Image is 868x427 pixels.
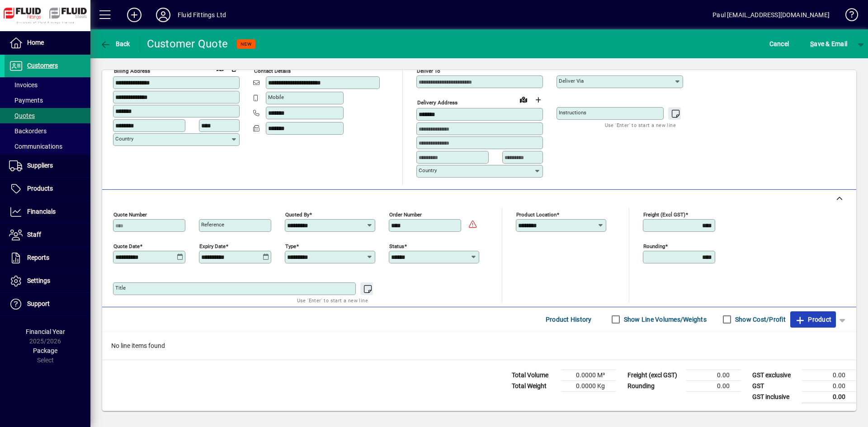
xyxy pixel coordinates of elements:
mat-label: Deliver via [559,78,584,84]
mat-label: Type [285,243,296,249]
a: Staff [5,224,90,246]
mat-label: Country [419,167,437,174]
td: Total Weight [507,380,561,391]
button: Product History [542,311,595,328]
button: Profile [149,7,178,23]
label: Show Line Volumes/Weights [622,315,707,324]
mat-label: Quoted by [285,211,309,217]
mat-label: Title [115,285,126,291]
mat-label: Country [115,136,133,142]
div: Fluid Fittings Ltd [178,8,226,22]
a: Backorders [5,123,90,139]
a: Home [5,32,90,54]
label: Show Cost/Profit [733,315,786,324]
a: Payments [5,93,90,108]
div: Paul [EMAIL_ADDRESS][DOMAIN_NAME] [712,8,830,22]
span: Quotes [9,112,35,119]
mat-hint: Use 'Enter' to start a new line [297,295,368,305]
span: Back [100,40,130,47]
a: Products [5,178,90,200]
mat-label: Reference [201,221,224,228]
a: Communications [5,139,90,154]
span: ave & Email [810,37,847,51]
span: Staff [27,231,41,238]
app-page-header-button: Back [90,36,140,52]
button: Back [98,36,132,52]
a: Support [5,293,90,315]
button: Add [120,7,149,23]
button: Save & Email [806,36,852,52]
td: 0.00 [802,391,856,403]
td: 0.00 [802,370,856,380]
span: Product [795,312,831,327]
td: Rounding [623,380,686,391]
td: 0.0000 M³ [561,370,616,380]
mat-label: Order number [389,211,422,217]
span: Backorders [9,127,47,135]
span: Products [27,185,53,192]
span: Invoices [9,81,38,89]
span: Reports [27,254,49,261]
span: Financial Year [26,328,65,335]
span: Settings [27,277,50,284]
a: Settings [5,270,90,292]
span: Support [27,300,50,307]
span: Payments [9,97,43,104]
td: Total Volume [507,370,561,380]
button: Cancel [767,36,792,52]
mat-label: Mobile [268,94,284,100]
button: Product [790,311,836,328]
a: View on map [213,61,227,75]
span: Cancel [769,37,789,51]
td: GST inclusive [748,391,802,403]
button: Copy to Delivery address [227,61,242,75]
mat-hint: Use 'Enter' to start a new line [605,120,676,130]
td: GST exclusive [748,370,802,380]
a: Reports [5,247,90,269]
a: Suppliers [5,155,90,177]
a: Knowledge Base [839,2,857,31]
a: Quotes [5,108,90,123]
mat-label: Status [389,243,404,249]
mat-label: Instructions [559,109,586,116]
span: Home [27,39,44,46]
span: Communications [9,143,62,150]
div: Customer Quote [147,37,228,51]
div: No line items found [102,332,856,360]
mat-label: Quote date [113,243,140,249]
mat-label: Deliver To [417,68,440,74]
a: View on map [516,92,531,107]
td: 0.0000 Kg [561,380,616,391]
mat-label: Expiry date [199,243,226,249]
td: 0.00 [686,380,741,391]
span: NEW [241,41,252,47]
button: Choose address [531,93,545,107]
span: Product History [546,312,592,327]
td: 0.00 [686,370,741,380]
span: Customers [27,62,58,69]
a: Invoices [5,77,90,93]
span: Package [33,347,57,354]
mat-label: Rounding [643,243,665,249]
td: 0.00 [802,380,856,391]
td: GST [748,380,802,391]
span: Financials [27,208,56,215]
mat-label: Freight (excl GST) [643,211,685,217]
mat-label: Quote number [113,211,147,217]
span: Suppliers [27,162,53,169]
mat-label: Product location [516,211,557,217]
td: Freight (excl GST) [623,370,686,380]
a: Financials [5,201,90,223]
span: S [810,40,814,47]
